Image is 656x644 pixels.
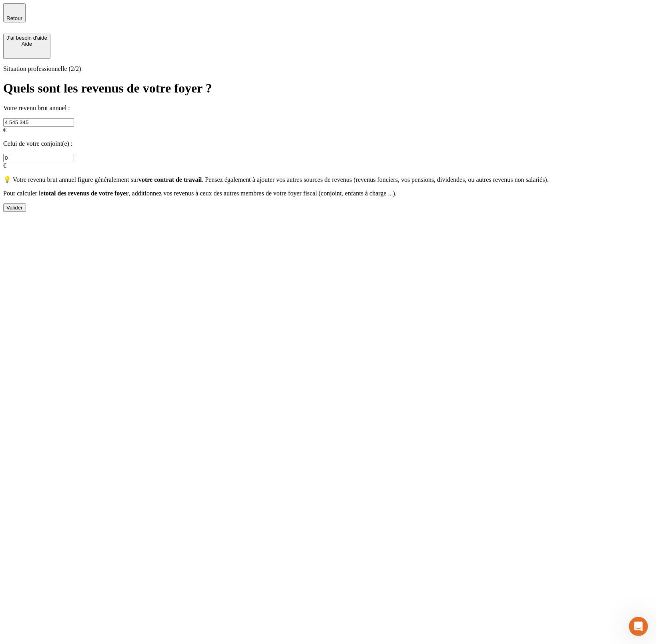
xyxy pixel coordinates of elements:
[629,617,648,636] iframe: Intercom live chat
[129,190,397,197] span: , additionnez vos revenus à ceux des autres membres de votre foyer fiscal (conjoint, enfants à ch...
[3,203,26,212] button: Valider
[138,176,202,183] span: votre contrat de travail
[3,81,653,96] h1: Quels sont les revenus de votre foyer ?
[3,154,74,162] input: 0
[3,65,653,72] p: Situation professionnelle (2/2)
[3,105,653,112] p: Votre revenu brut annuel :
[202,176,548,183] span: . Pensez également à ajouter vos autres sources de revenus (revenus fonciers, vos pensions, divid...
[3,127,6,133] span: €
[6,35,47,41] div: J’ai besoin d'aide
[3,176,138,183] span: 💡 Votre revenu brut annuel figure généralement sur
[3,118,74,127] input: 0
[6,205,23,211] div: Valider
[3,140,653,147] p: Celui de votre conjoint(e) :
[3,190,43,197] span: Pour calculer le
[6,15,22,21] span: Retour
[3,34,50,59] button: J’ai besoin d'aideAide
[43,190,128,197] span: total des revenus de votre foyer
[6,41,47,47] div: Aide
[3,162,6,169] span: €
[3,3,26,22] button: Retour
